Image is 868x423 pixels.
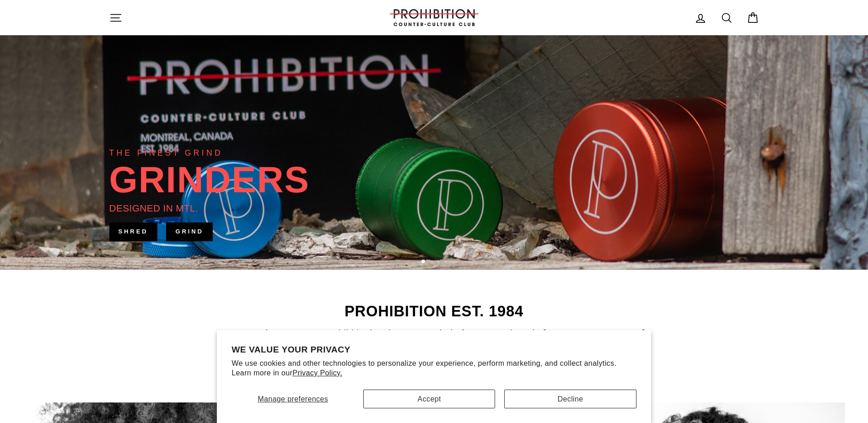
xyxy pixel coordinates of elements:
[388,9,480,26] img: PROHIBITION COUNTER-CULTURE CLUB
[258,395,328,403] span: Manage preferences
[166,222,212,241] a: GRIND
[437,260,442,265] button: 3
[109,201,199,216] div: DESIGNED IN MTL.
[504,390,636,408] button: Decline
[444,260,449,265] button: 4
[109,222,157,241] a: SHRED
[109,325,759,341] p: For more than 35 years has been a symbol of counterculture in [GEOGRAPHIC_DATA].
[109,304,759,319] h2: PROHIBITION EST. 1984
[292,369,342,377] a: Privacy Policy.
[323,325,370,341] a: Prohibition
[430,260,434,265] button: 2
[109,162,310,198] div: GRINDERS
[421,260,426,264] button: 1
[232,345,636,355] h2: We value your privacy
[109,146,223,159] div: THE FINEST GRIND
[363,390,495,408] button: Accept
[232,390,354,408] button: Manage preferences
[232,359,636,378] p: We use cookies and other technologies to personalize your experience, perform marketing, and coll...
[109,353,759,368] p: Our first boutique opened its doors in [DATE], and in that moment a movement was born.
